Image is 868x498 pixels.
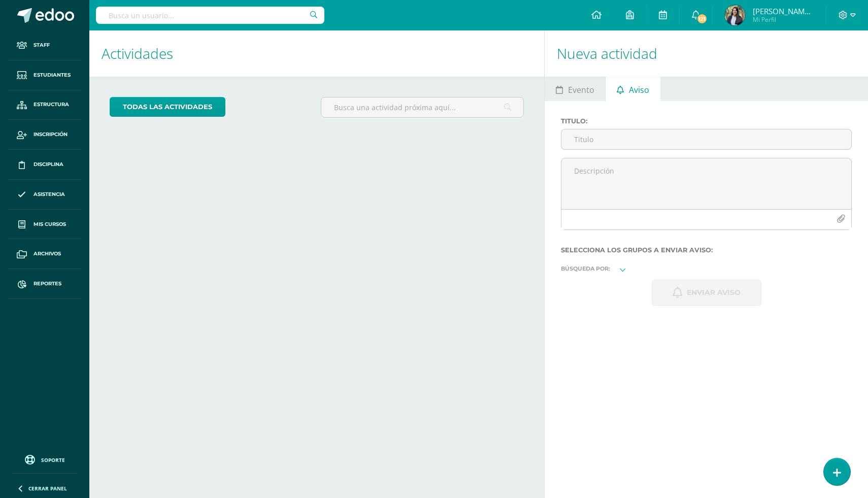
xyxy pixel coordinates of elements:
[606,77,660,101] a: Aviso
[652,280,761,306] button: Enviar aviso
[561,129,851,149] input: Titulo
[557,30,856,77] h1: Nueva actividad
[8,30,81,60] a: Staff
[8,180,81,210] a: Asistencia
[34,220,66,228] span: Mis cursos
[96,7,324,24] input: Busca un usuario...
[8,210,81,240] a: Mis cursos
[12,452,77,466] a: Soporte
[753,15,814,24] span: Mi Perfil
[8,90,81,120] a: Estructura
[34,101,69,109] span: Estructura
[34,190,65,198] span: Asistencia
[545,77,605,101] a: Evento
[28,485,67,492] span: Cerrar panel
[561,266,610,272] span: Búsqueda por :
[34,130,68,139] span: Inscripción
[41,456,65,463] span: Soporte
[561,117,852,125] label: Titulo :
[8,120,81,150] a: Inscripción
[568,78,594,102] span: Evento
[696,13,707,24] span: 121
[8,239,81,269] a: Archivos
[34,71,71,79] span: Estudiantes
[34,160,63,169] span: Disciplina
[8,150,81,180] a: Disciplina
[8,269,81,299] a: Reportes
[561,246,852,254] label: Selecciona los grupos a enviar aviso :
[753,6,814,16] span: [PERSON_NAME] [PERSON_NAME]
[321,97,523,117] input: Busca una actividad próxima aquí...
[34,41,50,49] span: Staff
[687,280,741,305] span: Enviar aviso
[725,5,745,25] img: 247ceca204fa65a9317ba2c0f2905932.png
[110,97,225,117] a: todas las Actividades
[34,250,61,258] span: Archivos
[629,78,649,102] span: Aviso
[34,280,61,288] span: Reportes
[102,30,532,77] h1: Actividades
[8,60,81,90] a: Estudiantes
